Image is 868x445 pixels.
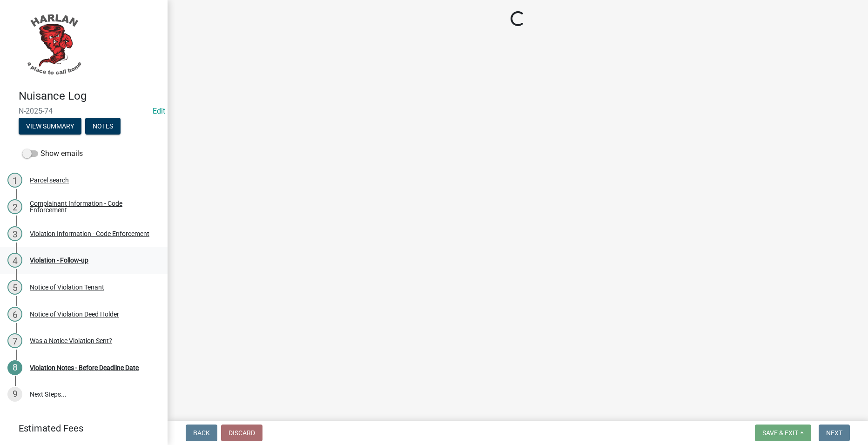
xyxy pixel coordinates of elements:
[7,360,22,375] div: 8
[7,173,22,188] div: 1
[153,107,165,115] wm-modal-confirm: Edit Application Number
[85,123,121,130] wm-modal-confirm: Notes
[19,118,81,135] button: View Summary
[819,425,850,441] button: Next
[7,307,22,322] div: 6
[19,89,160,103] h4: Nuisance Log
[186,425,217,441] button: Back
[221,425,262,441] button: Discard
[762,429,798,437] span: Save & Exit
[22,148,83,159] label: Show emails
[30,337,112,344] div: Was a Notice Violation Sent?
[85,118,121,135] button: Notes
[30,257,88,263] div: Violation - Follow-up
[30,311,119,317] div: Notice of Violation Deed Holder
[7,280,22,295] div: 5
[7,253,22,268] div: 4
[7,333,22,348] div: 7
[30,230,149,237] div: Violation Information - Code Enforcement
[30,200,153,213] div: Complainant Information - Code Enforcement
[30,284,104,290] div: Notice of Violation Tenant
[19,10,88,80] img: City of Harlan, Iowa
[826,429,842,437] span: Next
[7,387,22,402] div: 9
[153,107,165,115] a: Edit
[7,419,153,438] a: Estimated Fees
[30,364,139,371] div: Violation Notes - Before Deadline Date
[30,177,69,183] div: Parcel search
[193,429,210,437] span: Back
[19,123,81,130] wm-modal-confirm: Summary
[7,226,22,241] div: 3
[19,107,149,115] span: N-2025-74
[755,425,811,441] button: Save & Exit
[7,199,22,214] div: 2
